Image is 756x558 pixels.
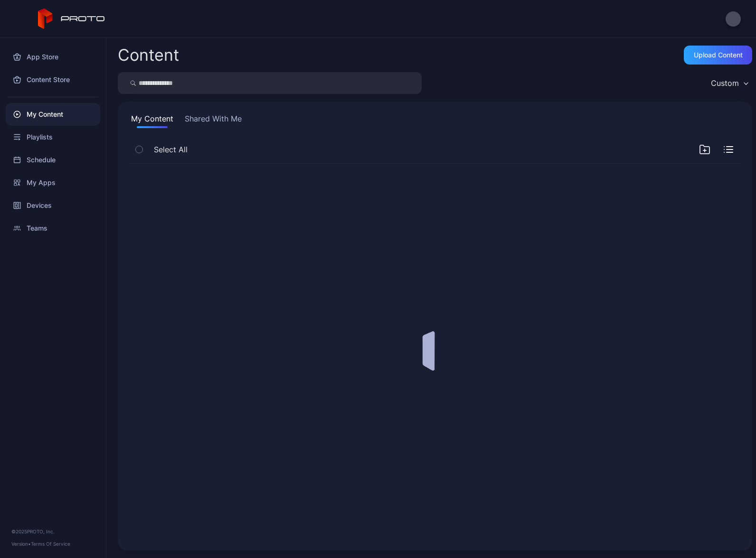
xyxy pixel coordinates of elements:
a: Content Store [6,68,100,91]
a: My Apps [6,171,100,194]
a: My Content [6,103,100,126]
button: Shared With Me [183,113,244,128]
a: Playlists [6,126,100,149]
div: Upload Content [694,51,743,59]
button: Upload Content [684,46,752,65]
div: Content [118,47,179,63]
a: Teams [6,217,100,240]
button: My Content [129,113,175,128]
button: Custom [706,72,752,94]
span: Select All [154,144,188,155]
span: Version • [11,541,31,547]
a: App Store [6,46,100,68]
div: © 2025 PROTO, Inc. [11,528,94,535]
a: Terms Of Service [31,541,70,547]
div: Custom [711,78,739,88]
a: Devices [6,194,100,217]
a: Schedule [6,149,100,171]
